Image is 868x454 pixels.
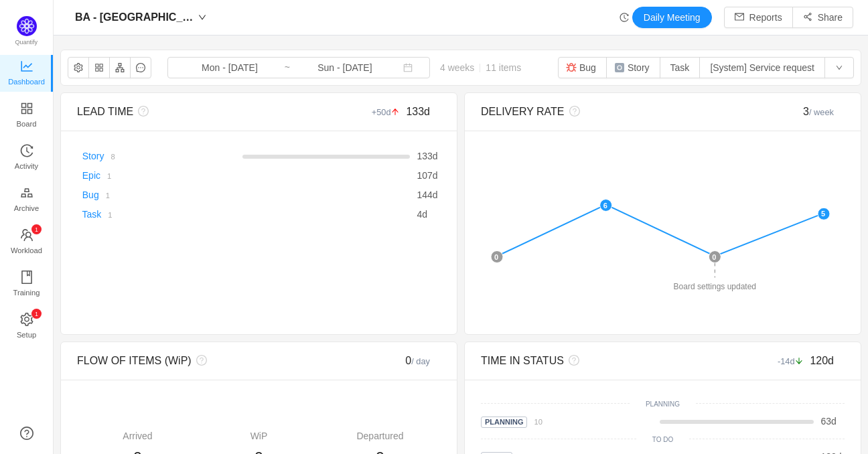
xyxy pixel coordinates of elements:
span: d [820,416,836,427]
i: icon: setting [20,313,33,326]
span: 4 weeks [430,62,531,73]
a: icon: question-circle [20,427,33,440]
span: 3 [803,106,834,117]
div: WiP [198,429,319,443]
span: 107 [417,170,432,181]
i: icon: question-circle [565,106,580,117]
span: 133d [406,106,430,117]
button: icon: mailReports [724,7,793,28]
span: Setup [17,321,36,348]
i: icon: gold [20,186,33,200]
p: 1 [34,309,38,319]
span: 63 [820,416,831,427]
span: 144 [417,190,432,200]
small: +50d [372,107,407,117]
input: Start date [175,60,284,75]
a: Activity [20,145,33,171]
i: icon: history [20,144,33,157]
i: icon: question-circle [133,106,149,117]
i: icon: calendar [403,63,413,72]
span: Board [17,110,37,137]
span: Workload [11,237,42,264]
small: 1 [108,211,112,219]
i: icon: team [20,228,33,242]
a: Board [20,102,33,129]
span: d [417,151,437,161]
input: End date [291,60,399,75]
button: Bug [558,57,607,78]
a: Archive [20,187,33,214]
i: icon: book [20,271,33,284]
div: DELIVERY RATE [481,104,753,120]
small: 1 [107,172,111,180]
span: d [417,170,437,181]
span: Dashboard [8,68,45,95]
div: FLOW OF ITEMS (WiP) [77,353,350,369]
button: icon: share-altShare [792,7,853,28]
a: Task [82,209,102,220]
span: Quantify [15,39,38,46]
div: Board settings updated [671,278,759,295]
span: 133 [417,151,432,161]
small: 10 [534,418,542,426]
div: 0 [350,353,441,369]
button: icon: appstore [88,57,110,78]
a: icon: teamWorkload [20,229,33,256]
a: 8 [104,151,115,161]
i: icon: arrow-down [795,357,804,366]
span: BA - [GEOGRAPHIC_DATA] [75,7,194,28]
img: Quantify [17,16,37,36]
button: icon: setting [68,57,89,78]
sup: 1 [31,309,42,319]
span: 120d [810,355,834,366]
span: d [417,209,427,220]
small: 8 [111,153,115,161]
span: Activity [15,153,38,179]
button: Daily Meeting [632,7,712,28]
small: TO DO [652,436,673,443]
button: [System] Service request [699,57,825,78]
div: TIME IN STATUS [481,353,753,369]
span: 11 items [486,62,521,73]
i: icon: down [198,13,206,21]
a: Epic [82,170,100,181]
button: icon: message [130,57,151,78]
button: Story [606,57,660,78]
small: / day [411,356,430,366]
small: 1 [106,192,110,200]
i: icon: arrow-up [391,108,400,117]
div: Arrived [77,429,198,443]
a: Training [20,271,33,298]
i: icon: question-circle [192,355,207,366]
small: PLANNING [646,400,680,408]
span: d [417,190,437,200]
button: Task [660,57,701,78]
span: Planning [481,417,527,428]
div: Departured [319,429,441,443]
button: icon: apartment [109,57,131,78]
img: 10303 [566,62,577,73]
button: icon: down [824,57,854,78]
a: 1 [101,209,112,220]
a: Bug [82,190,99,200]
span: 4 [417,209,422,220]
img: 10300 [614,62,625,73]
small: -14d [778,356,810,366]
a: 1 [100,170,111,181]
a: Dashboard [20,60,33,87]
i: icon: history [620,13,629,22]
p: 1 [34,224,38,234]
i: icon: appstore [20,102,33,115]
i: icon: question-circle [564,355,579,366]
i: icon: line-chart [20,60,33,73]
span: LEAD TIME [77,106,133,117]
a: 10 [527,416,542,427]
a: Story [82,151,104,161]
span: Archive [14,195,39,222]
small: / week [809,107,834,117]
a: icon: settingSetup [20,313,33,340]
a: 1 [99,190,110,200]
span: Training [13,279,40,306]
sup: 1 [31,224,42,234]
